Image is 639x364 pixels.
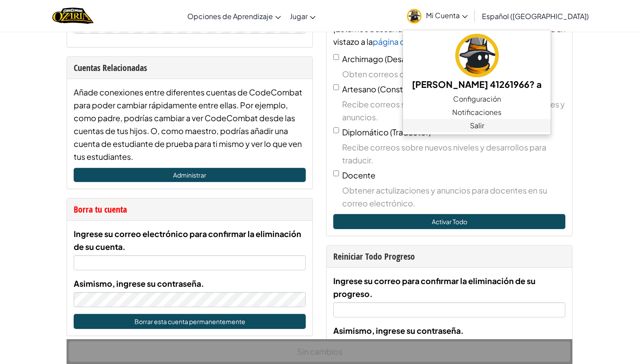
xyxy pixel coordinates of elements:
[412,77,542,91] h5: [PERSON_NAME] 41261966? a
[333,250,565,263] div: Reiniciar Todo Progreso
[285,4,320,28] a: Jugar
[452,107,501,118] span: Notificaciones
[74,314,306,329] button: Borrar esta cuenta permanentemente
[52,7,94,25] img: Home
[378,84,468,94] span: (Constructor de Niveles)
[407,9,422,24] img: avatar
[477,4,593,28] a: Español ([GEOGRAPHIC_DATA])
[342,67,565,80] span: Obten correos de nuevas oportunidades y anuncios.
[455,34,499,77] img: avatar
[390,127,431,137] span: (Traductor)
[74,168,306,182] a: Administrar
[187,12,273,21] span: Opciones de Aprendizaje
[333,274,565,300] label: Ingrese su correo para confirmar la eliminación de su progreso.
[74,86,306,163] div: Añade conexiones entre diferentes cuentas de CodeCombat para poder cambiar rápidamente entre ella...
[482,12,589,21] span: Español ([GEOGRAPHIC_DATA])
[403,92,551,106] a: Configuración
[342,84,376,94] span: Artesano
[74,203,306,216] div: Borra tu cuenta
[183,4,285,28] a: Opciones de Aprendizaje
[426,11,468,20] span: Mi Cuenta
[403,106,551,119] a: Notificaciones
[385,54,440,64] span: (Desarrollador)
[290,12,308,21] span: Jugar
[52,7,94,25] a: Ozaria by CodeCombat logo
[74,277,204,290] label: Asimismo, ingrese su contraseña.
[74,227,306,253] label: Ingrese su correo electrónico para confirmar la eliminación de su cuenta.
[373,36,460,47] a: página de contribución
[333,214,565,229] button: Activar Todo
[333,324,464,337] label: Asimismo, ingrese su contraseña.
[74,61,306,74] div: Cuentas Relacionadas
[342,141,565,166] span: Recibe correos sobre nuevos niveles y desarrollos para traducir.
[403,32,551,92] a: [PERSON_NAME] 41261966? a
[342,98,565,123] span: Recibe correos sobre actualizaciones del editor de niveles y anuncios.
[403,119,551,132] a: Salir
[342,184,565,210] span: Obtener actulizaciones y anuncios para docentes en su correo electrónico.
[342,127,389,137] span: Diplomático
[342,54,383,64] span: Archimago
[402,2,472,30] a: Mi Cuenta
[342,170,375,180] span: Docente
